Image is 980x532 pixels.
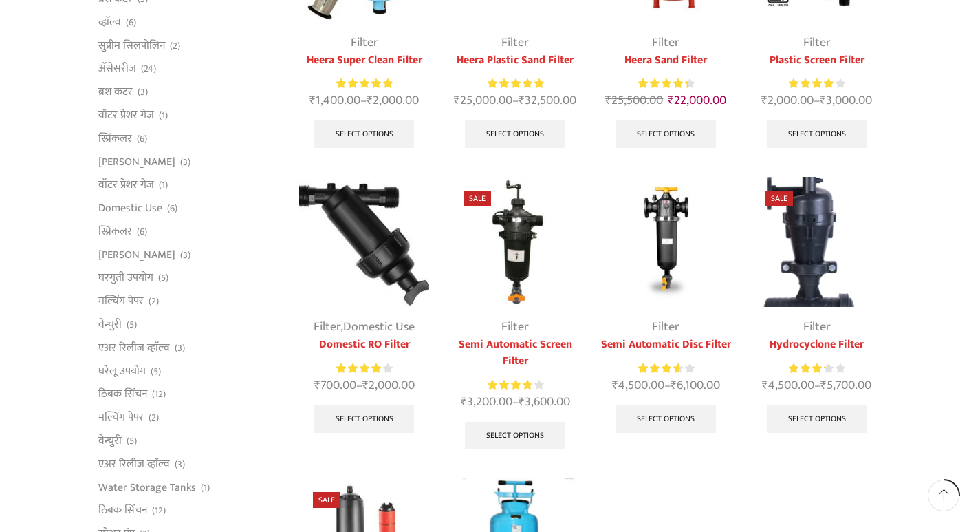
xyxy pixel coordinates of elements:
span: (3) [138,85,148,99]
a: एअर रिलीज व्हाॅल्व [98,452,170,476]
bdi: 1,400.00 [309,90,360,111]
a: Filter [501,32,529,53]
span: (1) [159,109,168,123]
a: Water Storage Tanks [98,476,196,499]
bdi: 25,500.00 [605,90,663,111]
span: (2) [149,295,159,308]
div: Rated 4.50 out of 5 [638,76,694,91]
a: Domestic RO Filter [299,337,429,353]
span: (2) [149,411,159,425]
a: Hydrocyclone Filter [752,337,882,353]
span: (12) [152,387,166,401]
span: ₹ [612,375,618,396]
span: ₹ [362,375,369,396]
bdi: 3,200.00 [461,392,512,412]
bdi: 32,500.00 [519,90,576,111]
a: सुप्रीम सिलपोलिन [98,34,165,57]
span: ₹ [519,90,525,111]
a: Select options for “Heera Plastic Sand Filter” [465,120,565,148]
a: Domestic Use [343,317,415,337]
bdi: 22,000.00 [668,90,726,111]
bdi: 2,000.00 [367,90,419,111]
span: (3) [175,341,185,355]
a: Filter [314,317,340,337]
span: ₹ [309,90,316,111]
bdi: 6,100.00 [671,375,720,396]
span: Sale [464,191,491,206]
span: Rated out of 5 [638,76,688,91]
a: घरेलू उपयोग [98,359,146,383]
span: (5) [127,318,137,332]
span: – [299,92,429,110]
a: ब्रश कटर [98,81,133,104]
span: – [450,92,580,110]
span: (5) [151,365,161,379]
a: व्हाॅल्व [98,10,121,34]
a: Heera Sand Filter [601,52,731,69]
a: Select options for “Semi Automatic Screen Filter” [465,422,565,449]
span: Rated out of 5 [336,361,381,376]
img: Semi Automatic Screen Filter [450,177,580,307]
span: ₹ [761,90,767,111]
img: Y-Type-Filter [299,177,429,307]
a: Filter [652,317,679,337]
bdi: 5,700.00 [820,375,871,396]
span: (5) [127,434,137,448]
div: Rated 5.00 out of 5 [488,76,543,91]
a: वॉटर प्रेशर गेज [98,104,154,127]
span: – [752,92,882,110]
span: (2) [170,39,180,53]
span: ₹ [671,375,677,396]
span: Rated out of 5 [789,76,834,91]
span: Rated out of 5 [488,76,543,91]
a: मल्चिंग पेपर [98,290,144,313]
a: Filter [803,32,831,53]
a: Heera Plastic Sand Filter [450,52,580,69]
a: वेन्चुरी [98,313,122,337]
a: ठिबक सिंचन [98,383,147,406]
span: ₹ [519,392,525,412]
span: – [752,376,882,395]
div: Rated 3.67 out of 5 [638,361,694,376]
span: Rated out of 5 [336,76,392,91]
a: Filter [501,317,529,337]
bdi: 700.00 [314,375,356,396]
a: एअर रिलीज व्हाॅल्व [98,336,170,359]
a: ठिबक सिंचन [98,499,147,522]
span: Rated out of 5 [488,378,532,392]
span: Rated out of 5 [789,361,825,376]
a: Select options for “Plastic Screen Filter” [767,120,867,148]
a: Domestic Use [98,197,162,220]
span: (1) [201,481,210,495]
a: स्प्रिंकलर [98,220,132,243]
span: ₹ [605,90,611,111]
a: स्प्रिंकलर [98,127,132,150]
span: (6) [126,16,136,30]
a: Semi Automatic Screen Filter [450,337,580,370]
a: वेन्चुरी [98,429,122,452]
span: Rated out of 5 [638,361,679,376]
bdi: 4,500.00 [612,375,664,396]
span: – [601,376,731,395]
bdi: 2,000.00 [362,375,415,396]
div: Rated 3.20 out of 5 [789,361,845,376]
span: ₹ [454,90,460,111]
a: Select options for “Hydrocyclone Filter” [767,405,867,433]
span: (6) [167,202,177,215]
span: ₹ [314,375,320,396]
a: वॉटर प्रेशर गेज [98,173,154,197]
span: (3) [175,458,185,471]
a: Semi Automatic Disc Filter [601,337,731,353]
img: Semi Automatic Disc Filter [601,177,731,307]
span: (6) [137,225,147,239]
a: अ‍ॅसेसरीज [98,57,136,81]
a: Select options for “Semi Automatic Disc Filter” [616,405,717,433]
a: Plastic Screen Filter [752,52,882,69]
span: (1) [159,178,168,192]
div: Rated 3.92 out of 5 [488,378,543,392]
span: (5) [158,271,168,285]
span: (3) [180,156,190,169]
bdi: 2,000.00 [761,90,814,111]
span: ₹ [820,90,826,111]
a: Filter [351,32,378,53]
